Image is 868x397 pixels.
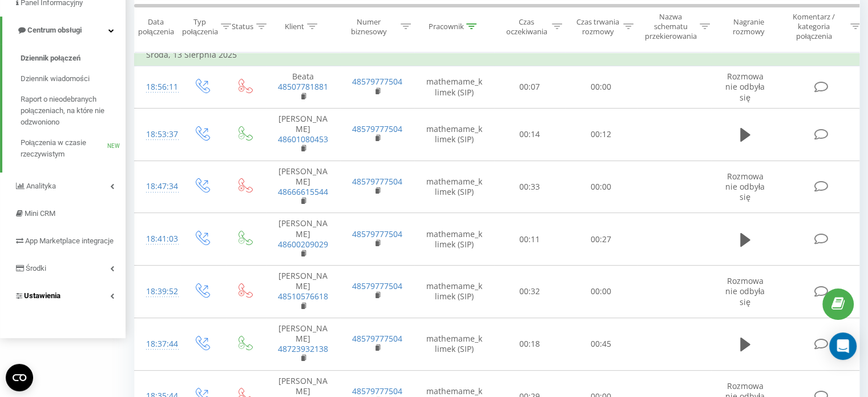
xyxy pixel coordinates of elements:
[414,318,494,370] td: mathemame_klimek (SIP)
[232,22,253,31] div: Status
[182,17,218,36] div: Typ połączenia
[266,318,340,370] td: [PERSON_NAME]
[352,123,402,134] a: 48579777504
[721,17,776,36] div: Nagranie rozmowy
[566,318,637,370] td: 00:45
[266,213,340,266] td: [PERSON_NAME]
[25,209,55,218] span: Mini CRM
[278,239,328,250] a: 48600209029
[494,318,566,370] td: 00:18
[266,161,340,213] td: [PERSON_NAME]
[352,333,402,344] a: 48579777504
[266,108,340,161] td: [PERSON_NAME]
[414,266,494,318] td: mathemame_klimek (SIP)
[285,22,304,31] div: Klient
[494,161,566,213] td: 00:33
[26,182,56,190] span: Analityka
[340,17,398,36] div: Numer biznesowy
[725,71,765,102] span: Rozmowa nie odbyła się
[352,228,402,239] a: 48579777504
[27,26,82,34] span: Centrum obsługi
[146,333,169,355] div: 18:37:44
[725,275,765,307] span: Rozmowa nie odbyła się
[725,171,765,202] span: Rozmowa nie odbyła się
[146,123,169,146] div: 18:53:37
[781,12,847,41] div: Komentarz / kategoria połączenia
[645,12,697,41] div: Nazwa schematu przekierowania
[278,81,328,92] a: 48507781881
[352,386,402,396] a: 48579777504
[146,280,169,303] div: 18:39:52
[135,17,177,36] div: Data połączenia
[428,22,463,31] div: Pracownik
[21,53,80,64] span: Dziennik połączeń
[566,108,637,161] td: 00:12
[146,228,169,250] div: 18:41:03
[278,134,328,145] a: 48601080453
[26,264,46,272] span: Środki
[494,66,566,109] td: 00:07
[575,17,620,36] div: Czas trwania rozmowy
[278,291,328,302] a: 48510576618
[566,213,637,266] td: 00:27
[352,76,402,87] a: 48579777504
[278,186,328,197] a: 48666615544
[2,17,126,44] a: Centrum obsługi
[566,66,637,109] td: 00:00
[21,133,126,165] a: Połączenia w czasie rzeczywistymNEW
[352,176,402,187] a: 48579777504
[266,66,340,109] td: Beata
[146,175,169,198] div: 18:47:34
[494,213,566,266] td: 00:11
[566,266,637,318] td: 00:00
[21,69,126,89] a: Dziennik wiadomości
[135,43,865,66] td: Środa, 13 Sierpnia 2025
[352,280,402,291] a: 48579777504
[278,343,328,354] a: 48723932138
[494,108,566,161] td: 00:14
[21,137,107,160] span: Połączenia w czasie rzeczywistym
[21,89,126,133] a: Raport o nieodebranych połączeniach, na które nie odzwoniono
[21,48,126,69] a: Dziennik połączeń
[266,266,340,318] td: [PERSON_NAME]
[21,73,90,85] span: Dziennik wiadomości
[414,108,494,161] td: mathemame_klimek (SIP)
[414,66,494,109] td: mathemame_klimek (SIP)
[6,364,33,391] button: Open CMP widget
[566,161,637,213] td: 00:00
[494,266,566,318] td: 00:32
[25,236,114,245] span: App Marketplace integracje
[504,17,549,36] div: Czas oczekiwania
[24,291,60,300] span: Ustawienia
[146,76,169,98] div: 18:56:11
[414,213,494,266] td: mathemame_klimek (SIP)
[414,161,494,213] td: mathemame_klimek (SIP)
[21,94,120,128] span: Raport o nieodebranych połączeniach, na które nie odzwoniono
[829,332,857,360] div: Open Intercom Messenger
